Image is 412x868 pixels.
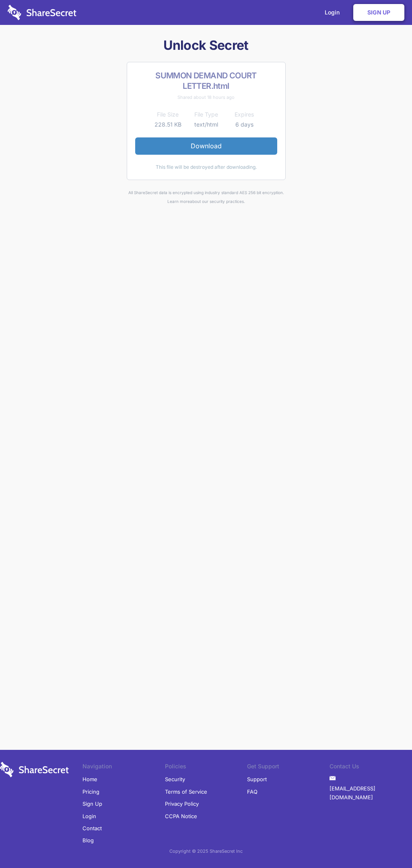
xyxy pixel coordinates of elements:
[82,786,99,798] a: Pricing
[149,110,187,119] th: File Size
[165,786,207,798] a: Terms of Service
[165,798,199,810] a: Privacy Policy
[82,798,102,810] a: Sign Up
[247,762,330,773] li: Get Support
[330,762,412,773] li: Contact Us
[135,137,277,154] a: Download
[135,93,277,102] div: Shared about 18 hours ago
[225,110,264,119] th: Expires
[330,782,412,804] a: [EMAIL_ADDRESS][DOMAIN_NAME]
[165,773,185,785] a: Security
[82,834,94,846] a: Blog
[187,120,225,129] td: text/html
[82,773,97,785] a: Home
[165,810,197,822] a: CCPA Notice
[135,163,277,172] div: This file will be destroyed after downloading.
[247,773,267,785] a: Support
[353,4,404,21] a: Sign Up
[225,120,264,129] td: 6 days
[82,822,102,834] a: Contact
[82,810,96,822] a: Login
[82,762,165,773] li: Navigation
[187,110,225,119] th: File Type
[247,786,257,798] a: FAQ
[149,120,187,129] td: 228.51 KB
[8,5,76,20] img: logo-wordmark-white-trans-d4663122ce5f474addd5e946df7df03e33cb6a1c49d2221995e7729f52c070b2.svg
[167,199,190,204] a: Learn more
[135,70,277,91] h2: SUMMON DEMAND COURT LETTER.html
[165,762,247,773] li: Policies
